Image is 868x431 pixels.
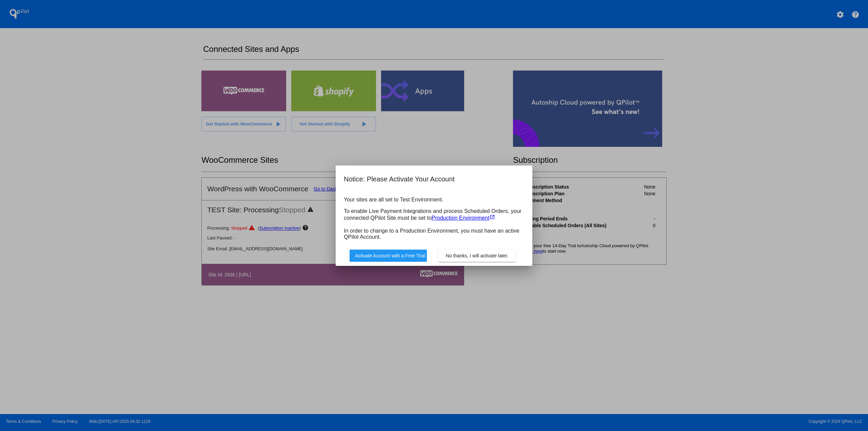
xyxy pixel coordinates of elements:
[344,208,524,222] p: To enable Live Payment Integrations and process Scheduled Orders, your connected QPilot Site must...
[344,174,524,184] h2: Notice: Please Activate Your Account
[344,228,524,240] p: In order to change to a Production Environment, you must have an active QPilot Account.
[446,253,508,258] span: No thanks, I will activate later.
[355,253,425,258] span: Activate Account with a Free Trial
[432,215,498,221] a: Production Environment
[490,214,498,222] mat-icon: launch
[344,197,524,203] p: Your sites are all set to Test Environment.
[350,250,427,262] button: Close dialog
[438,250,516,262] button: Close dialog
